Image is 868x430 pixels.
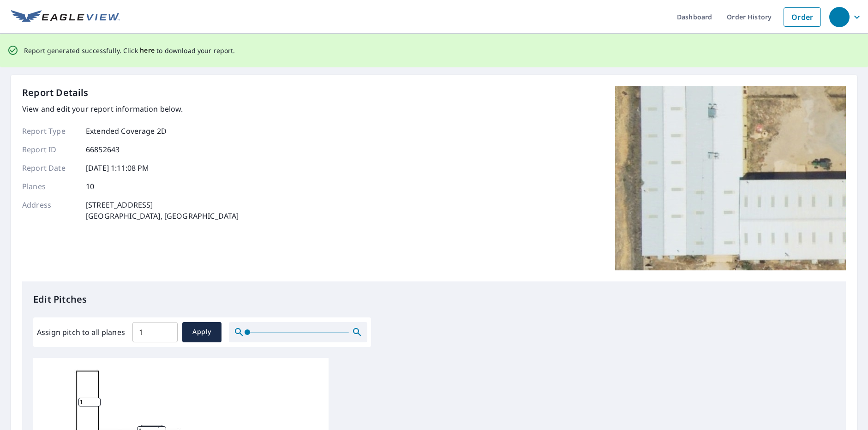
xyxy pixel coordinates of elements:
[33,293,835,306] p: Edit Pitches
[11,10,120,24] img: EV Logo
[132,319,178,345] input: 00.0
[37,327,125,338] label: Assign pitch to all planes
[22,86,89,100] p: Report Details
[615,86,846,270] img: Top image
[24,45,235,56] p: Report generated successfully. Click to download your report.
[22,144,78,155] p: Report ID
[86,162,150,173] p: [DATE] 1:11:08 PM
[182,322,221,342] button: Apply
[86,181,94,192] p: 10
[86,199,239,221] p: [STREET_ADDRESS] [GEOGRAPHIC_DATA], [GEOGRAPHIC_DATA]
[784,7,821,27] a: Order
[86,144,120,155] p: 66852643
[86,125,167,137] p: Extended Coverage 2D
[22,181,78,192] p: Planes
[22,103,239,114] p: View and edit your report information below.
[22,162,78,173] p: Report Date
[22,125,78,137] p: Report Type
[140,45,155,56] button: here
[22,199,78,221] p: Address
[190,326,214,338] span: Apply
